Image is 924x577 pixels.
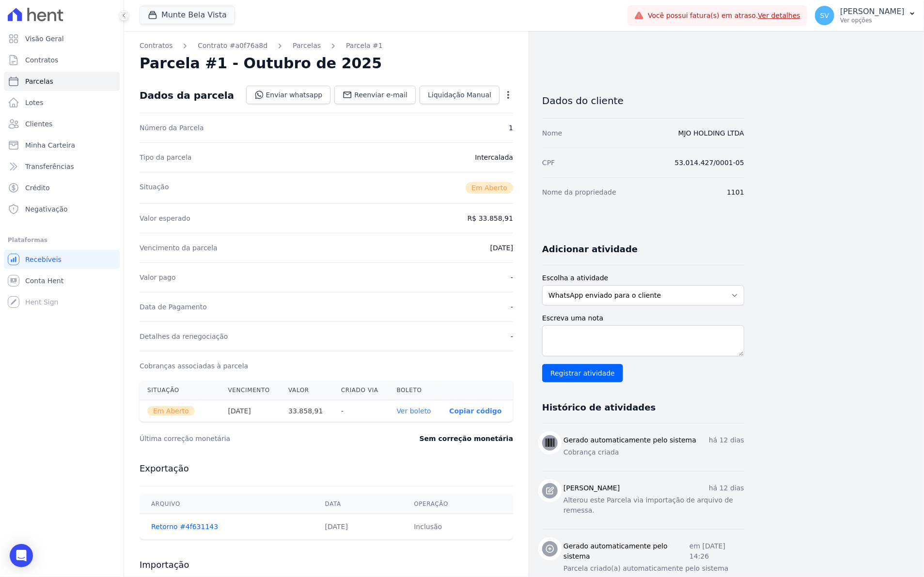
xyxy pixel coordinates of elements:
th: Valor [281,380,333,400]
div: Dados da parcela [140,90,234,101]
dt: CPF [542,158,555,167]
span: Contratos [25,55,58,65]
span: Transferências [25,162,74,171]
a: Reenviar e-mail [334,86,416,104]
a: Liquidação Manual [420,86,500,104]
h3: Importação [140,559,513,571]
p: em [DATE] 14:26 [689,541,744,562]
p: Alterou este Parcela via importação de arquivo de remessa. [564,495,744,516]
dt: Vencimento da parcela [140,243,218,253]
dd: Intercalada [475,152,513,162]
dd: 1101 [727,187,744,197]
a: Retorno #4f631143 [151,523,218,531]
dt: Número da Parcela [140,123,204,133]
dd: - [511,273,513,282]
span: Parcelas [25,76,53,86]
h3: [PERSON_NAME] [564,483,620,493]
a: Negativação [4,199,120,219]
dt: Tipo da parcela [140,152,192,162]
h3: Exportação [140,463,513,474]
dd: - [511,302,513,312]
a: Recebíveis [4,250,120,269]
div: Plataformas [8,234,116,246]
p: [PERSON_NAME] [840,7,905,16]
a: MJO HOLDING LTDA [678,129,744,137]
a: Contrato #a0f76a8d [198,41,267,51]
button: Munte Bela Vista [140,6,235,24]
h3: Gerado automaticamente pelo sistema [564,435,696,445]
span: Em Aberto [147,406,195,416]
dd: R$ 33.858,91 [468,213,513,223]
a: Lotes [4,93,120,112]
a: Conta Hent [4,271,120,290]
td: [DATE] [313,514,403,540]
a: Contratos [140,41,172,51]
span: Minha Carteira [25,140,75,150]
dt: Situação [140,182,169,194]
a: Parcela #1 [346,41,383,51]
a: Parcelas [293,41,321,51]
h3: Gerado automaticamente pelo sistema [564,541,689,562]
p: há 12 dias [709,435,744,445]
a: Enviar whatsapp [246,86,331,104]
a: Ver detalhes [758,12,801,19]
th: 33.858,91 [281,400,333,422]
span: Lotes [25,98,44,107]
th: Boleto [389,380,442,400]
a: Visão Geral [4,29,120,48]
span: Negativação [25,204,68,214]
h3: Adicionar atividade [542,243,638,255]
p: Cobrança criada [564,447,744,457]
th: Data [313,494,403,514]
dt: Última correção monetária [140,434,360,443]
p: Ver opções [840,16,905,24]
div: Open Intercom Messenger [10,544,33,567]
span: Visão Geral [25,34,64,44]
label: Escolha a atividade [542,273,744,283]
dd: Sem correção monetária [420,434,513,443]
button: Copiar código [449,407,501,415]
span: Liquidação Manual [428,90,491,100]
a: Ver boleto [397,407,431,415]
h2: Parcela #1 - Outubro de 2025 [140,55,382,72]
span: Reenviar e-mail [354,90,407,100]
dt: Data de Pagamento [140,302,207,312]
button: SV [PERSON_NAME] Ver opções [807,2,924,29]
a: Contratos [4,50,120,70]
dd: 53.014.427/0001-05 [675,158,744,167]
a: Minha Carteira [4,136,120,155]
th: [DATE] [220,400,281,422]
a: Transferências [4,157,120,176]
a: Clientes [4,114,120,134]
span: SV [820,12,829,19]
h3: Histórico de atividades [542,402,656,413]
span: Recebíveis [25,255,62,264]
p: há 12 dias [709,483,744,493]
a: Parcelas [4,72,120,91]
td: Inclusão [402,514,513,540]
dd: [DATE] [490,243,513,253]
th: - [333,400,389,422]
th: Operação [402,494,513,514]
a: Crédito [4,178,120,197]
th: Arquivo [140,494,313,514]
span: Crédito [25,183,50,193]
th: Vencimento [220,380,281,400]
label: Escreva uma nota [542,313,744,323]
h3: Dados do cliente [542,95,744,106]
input: Registrar atividade [542,364,623,382]
span: Você possui fatura(s) em atraso. [648,11,800,21]
dt: Cobranças associadas à parcela [140,361,248,371]
span: Clientes [25,119,52,129]
nav: Breadcrumb [140,41,513,51]
span: Conta Hent [25,276,63,286]
dt: Detalhes da renegociação [140,332,228,341]
th: Criado via [333,380,389,400]
p: Parcela criado(a) automaticamente pelo sistema [564,563,744,574]
dt: Nome [542,128,562,138]
dt: Nome da propriedade [542,187,616,197]
dt: Valor pago [140,273,176,282]
dd: - [511,332,513,341]
dd: 1 [509,123,513,133]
